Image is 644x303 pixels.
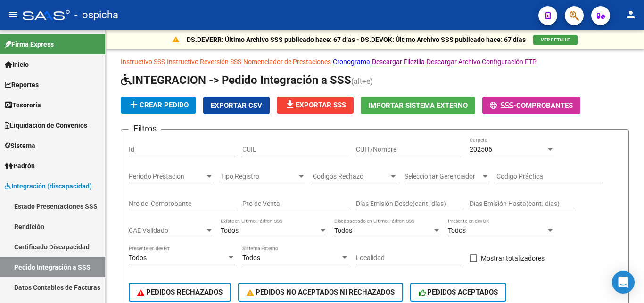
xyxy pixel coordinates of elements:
span: Tesorería [5,100,41,110]
span: Seleccionar Gerenciador [405,172,481,180]
span: Padrón [5,161,35,171]
span: - [490,101,516,110]
span: - ospicha [74,5,118,25]
mat-icon: file_download [284,99,296,110]
span: Importar Sistema Externo [368,101,468,110]
p: DS.DEVERR: Último Archivo SSS publicado hace: 67 días - DS.DEVOK: Último Archivo SSS publicado ha... [187,34,526,45]
span: INTEGRACION -> Pedido Integración a SSS [121,74,351,87]
div: Open Intercom Messenger [612,271,635,294]
span: Liquidación de Convenios [5,120,87,131]
p: - - - - - [121,57,629,67]
span: PEDIDOS NO ACEPTADOS NI RECHAZADOS [247,288,395,296]
button: Exportar CSV [203,97,270,114]
button: VER DETALLE [533,35,578,45]
button: Importar Sistema Externo [361,97,475,114]
button: PEDIDOS RECHAZADOS [129,283,231,302]
mat-icon: menu [8,9,19,20]
mat-icon: person [625,9,636,20]
span: 202506 [470,146,492,153]
a: Descargar Filezilla [372,58,425,66]
a: Instructivo SSS [121,58,165,66]
span: (alt+e) [351,77,373,86]
span: Sistema [5,140,35,151]
span: Exportar CSV [211,101,262,110]
span: Inicio [5,59,29,70]
span: Reportes [5,80,39,90]
span: Firma Express [5,39,54,49]
mat-icon: add [128,99,140,110]
span: Mostrar totalizadores [481,253,545,264]
a: Nomenclador de Prestaciones [243,58,331,66]
span: PEDIDOS ACEPTADOS [419,288,498,296]
span: CAE Validado [129,227,205,235]
button: Exportar SSS [277,97,354,114]
button: Crear Pedido [121,97,196,114]
span: Exportar SSS [284,101,346,109]
a: Descargar Archivo Configuración FTP [427,58,537,66]
span: Crear Pedido [128,101,189,109]
span: Todos [448,227,466,234]
span: Periodo Prestacion [129,172,205,180]
span: VER DETALLE [541,37,570,42]
span: Todos [242,254,260,262]
span: Codigos Rechazo [313,172,389,180]
button: PEDIDOS ACEPTADOS [410,283,507,302]
span: PEDIDOS RECHAZADOS [137,288,223,296]
span: Comprobantes [516,101,573,110]
span: Todos [334,227,352,234]
button: -Comprobantes [482,97,580,114]
span: Todos [221,227,239,234]
span: Tipo Registro [221,172,297,180]
a: Cronograma [333,58,370,66]
span: Integración (discapacidad) [5,181,92,191]
button: PEDIDOS NO ACEPTADOS NI RECHAZADOS [238,283,403,302]
span: Todos [129,254,147,262]
a: Instructivo Reversión SSS [167,58,241,66]
h3: Filtros [129,122,161,135]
